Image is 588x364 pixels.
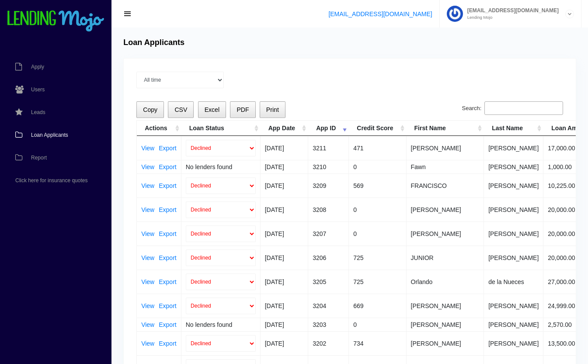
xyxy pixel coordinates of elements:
[484,101,563,115] input: Search:
[349,222,406,246] td: 0
[230,101,255,118] button: PDF
[349,294,406,318] td: 669
[141,164,154,170] a: View
[484,160,543,173] td: [PERSON_NAME]
[308,121,349,136] th: App ID: activate to sort column ascending
[308,160,349,173] td: 3210
[159,322,176,328] a: Export
[266,106,279,113] span: Print
[181,121,261,136] th: Loan Status: activate to sort column ascending
[159,279,176,285] a: Export
[205,106,219,113] span: Excel
[7,10,105,32] img: logo-small.png
[407,246,484,270] td: JUNIOR
[159,183,176,189] a: Export
[308,318,349,331] td: 3203
[143,106,157,113] span: Copy
[407,331,484,355] td: [PERSON_NAME]
[261,222,308,246] td: [DATE]
[349,331,406,355] td: 734
[159,207,176,213] a: Export
[349,318,406,331] td: 0
[261,121,308,136] th: App Date: activate to sort column ascending
[141,303,154,309] a: View
[484,270,543,294] td: de la Nueces
[407,136,484,160] td: [PERSON_NAME]
[141,340,154,347] a: View
[168,101,194,118] button: CSV
[308,246,349,270] td: 3206
[447,6,463,22] img: Profile image
[141,279,154,285] a: View
[136,101,164,118] button: Copy
[407,160,484,173] td: Fawn
[137,121,181,136] th: Actions: activate to sort column ascending
[407,222,484,246] td: [PERSON_NAME]
[181,318,261,331] td: No lenders found
[159,303,176,309] a: Export
[308,270,349,294] td: 3205
[407,198,484,222] td: [PERSON_NAME]
[308,136,349,160] td: 3211
[349,270,406,294] td: 725
[261,246,308,270] td: [DATE]
[31,155,47,160] span: Report
[159,255,176,261] a: Export
[237,106,249,113] span: PDF
[308,294,349,318] td: 3204
[159,231,176,237] a: Export
[308,331,349,355] td: 3202
[261,318,308,331] td: [DATE]
[484,294,543,318] td: [PERSON_NAME]
[181,160,261,173] td: No lenders found
[484,198,543,222] td: [PERSON_NAME]
[123,38,184,48] h4: Loan Applicants
[484,318,543,331] td: [PERSON_NAME]
[462,101,563,115] label: Search:
[15,178,87,183] span: Click here for insurance quotes
[159,164,176,170] a: Export
[484,222,543,246] td: [PERSON_NAME]
[261,331,308,355] td: [DATE]
[141,322,154,328] a: View
[349,246,406,270] td: 725
[328,10,432,17] a: [EMAIL_ADDRESS][DOMAIN_NAME]
[349,160,406,173] td: 0
[407,318,484,331] td: [PERSON_NAME]
[31,87,45,92] span: Users
[463,15,559,20] small: Lending Mojo
[349,121,406,136] th: Credit Score: activate to sort column ascending
[261,294,308,318] td: [DATE]
[159,340,176,347] a: Export
[349,173,406,198] td: 569
[484,331,543,355] td: [PERSON_NAME]
[308,198,349,222] td: 3208
[261,198,308,222] td: [DATE]
[407,270,484,294] td: Orlando
[308,173,349,198] td: 3209
[407,173,484,198] td: FRANCISCO
[407,294,484,318] td: [PERSON_NAME]
[407,121,484,136] th: First Name: activate to sort column ascending
[141,183,154,189] a: View
[484,136,543,160] td: [PERSON_NAME]
[261,270,308,294] td: [DATE]
[349,198,406,222] td: 0
[31,64,44,69] span: Apply
[261,136,308,160] td: [DATE]
[31,132,68,138] span: Loan Applicants
[463,8,559,13] span: [EMAIL_ADDRESS][DOMAIN_NAME]
[141,145,154,151] a: View
[174,106,187,113] span: CSV
[308,222,349,246] td: 3207
[31,110,45,115] span: Leads
[141,231,154,237] a: View
[349,136,406,160] td: 471
[159,145,176,151] a: Export
[484,173,543,198] td: [PERSON_NAME]
[260,101,285,118] button: Print
[198,101,226,118] button: Excel
[141,207,154,213] a: View
[484,121,543,136] th: Last Name: activate to sort column ascending
[261,173,308,198] td: [DATE]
